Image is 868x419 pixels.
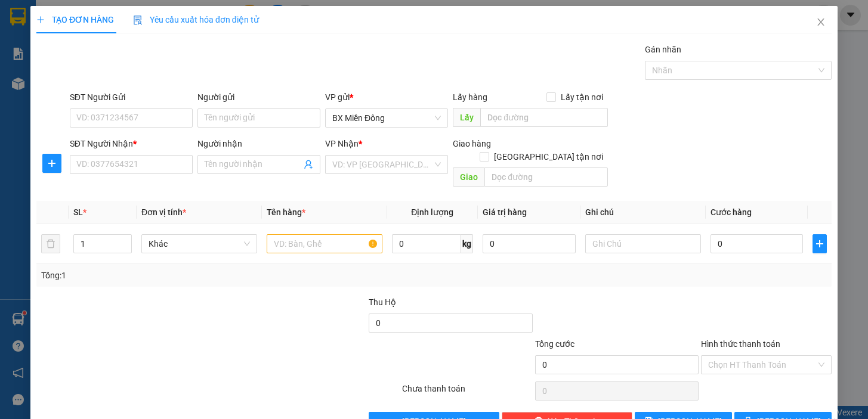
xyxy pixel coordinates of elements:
[489,150,608,163] span: [GEOGRAPHIC_DATA] tận nơi
[453,108,480,127] span: Lấy
[453,92,487,102] span: Lấy hàng
[711,207,752,217] span: Cước hàng
[70,91,193,104] div: SĐT Người Gửi
[453,167,484,187] span: Giao
[645,45,681,54] label: Gán nhãn
[484,167,608,187] input: Dọc đường
[813,239,826,249] span: plus
[556,91,608,104] span: Lấy tận nơi
[43,159,61,168] span: plus
[804,6,838,39] button: Close
[73,207,83,217] span: SL
[332,109,441,127] span: BX Miền Đông
[816,17,826,27] span: close
[42,154,61,173] button: plus
[535,339,574,349] span: Tổng cước
[369,297,396,307] span: Thu Hộ
[401,382,534,403] div: Chưa thanh toán
[453,139,491,148] span: Giao hàng
[36,15,45,24] span: plus
[197,137,320,150] div: Người nhận
[483,207,527,217] span: Giá trị hàng
[304,160,313,169] span: user-add
[267,207,305,217] span: Tên hàng
[580,201,706,224] th: Ghi chú
[480,108,608,127] input: Dọc đường
[701,339,780,349] label: Hình thức thanh toán
[133,15,143,25] img: icon
[36,15,114,24] span: TẠO ĐƠN HÀNG
[41,234,60,253] button: delete
[411,207,453,217] span: Định lượng
[197,91,320,104] div: Người gửi
[461,234,473,253] span: kg
[133,15,259,24] span: Yêu cầu xuất hóa đơn điện tử
[325,91,448,104] div: VP gửi
[325,139,359,148] span: VP Nhận
[267,234,382,253] input: VD: Bàn, Ghế
[483,234,576,253] input: 0
[70,137,193,150] div: SĐT Người Nhận
[141,207,186,217] span: Đơn vị tính
[585,234,701,253] input: Ghi Chú
[149,235,250,253] span: Khác
[41,269,336,282] div: Tổng: 1
[813,234,827,253] button: plus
